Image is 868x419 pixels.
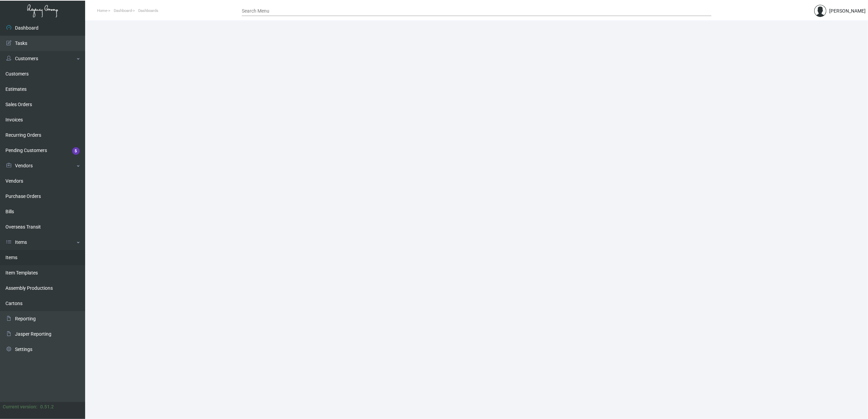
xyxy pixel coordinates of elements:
span: Dashboards [138,9,158,13]
span: Dashboard [114,9,132,13]
img: admin@bootstrapmaster.com [814,5,826,17]
div: [PERSON_NAME] [829,7,866,15]
span: Home [97,9,107,13]
div: Current version: [3,403,37,410]
div: 0.51.2 [40,403,54,410]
